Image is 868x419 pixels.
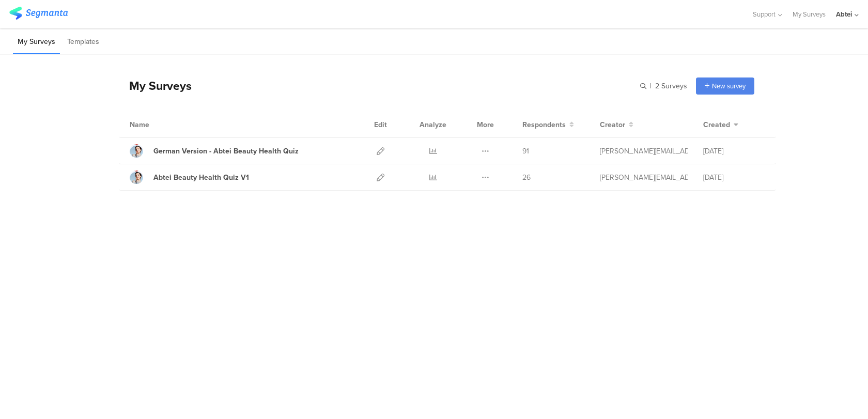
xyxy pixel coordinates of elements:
a: Abtei Beauty Health Quiz V1 [130,170,249,184]
button: Created [703,119,738,130]
span: 2 Surveys [655,81,687,91]
div: riel@segmanta.com [600,146,688,157]
div: [DATE] [703,146,765,157]
div: German Version - Abtei Beauty Health Quiz [153,146,299,157]
button: Respondents [522,119,574,130]
span: 26 [522,172,531,183]
div: Analyze [417,112,448,137]
button: Creator [600,119,633,130]
span: New survey [712,81,746,91]
span: | [648,81,653,91]
div: My Surveys [119,77,192,95]
div: Abtei Beauty Health Quiz V1 [153,172,249,183]
img: segmanta logo [9,7,68,20]
a: German Version - Abtei Beauty Health Quiz [130,144,299,158]
div: Edit [369,112,392,137]
span: Respondents [522,119,566,130]
div: riel@segmanta.com [600,172,688,183]
div: Abtei [836,9,852,19]
span: Support [753,9,776,19]
span: 91 [522,146,529,157]
span: Created [703,119,730,130]
span: Creator [600,119,625,130]
div: Name [130,119,192,130]
div: More [474,112,497,137]
li: Templates [63,30,104,54]
li: My Surveys [13,30,60,54]
div: [DATE] [703,172,765,183]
